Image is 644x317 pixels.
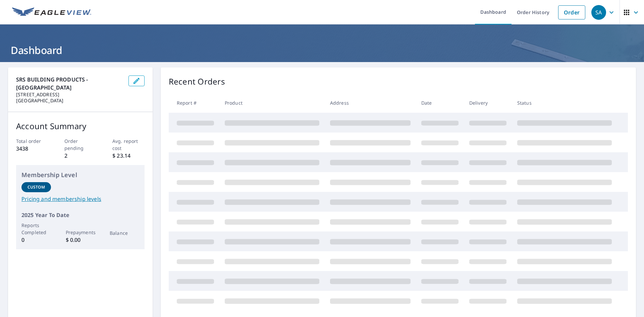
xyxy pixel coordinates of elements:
p: [GEOGRAPHIC_DATA] [16,98,123,104]
p: Reports Completed [21,222,51,236]
th: Status [512,93,617,113]
p: SRS BUILDING PRODUCTS - [GEOGRAPHIC_DATA] [16,75,123,92]
p: Account Summary [16,120,145,132]
th: Address [325,93,416,113]
div: SA [591,5,606,20]
th: Delivery [464,93,512,113]
h1: Dashboard [8,43,636,57]
a: Pricing and membership levels [21,195,139,203]
th: Date [416,93,464,113]
p: 0 [21,236,51,244]
p: Custom [28,184,45,190]
p: Membership Level [21,170,139,179]
img: EV Logo [12,7,91,17]
p: Order pending [64,138,97,152]
p: Balance [110,229,139,236]
p: Total order [16,138,48,145]
p: $ 0.00 [66,236,95,244]
p: Avg. report cost [112,138,145,152]
p: 2025 Year To Date [21,211,139,219]
p: 3438 [16,145,48,153]
a: Order [558,5,585,19]
p: Prepayments [66,229,95,236]
p: Recent Orders [169,75,225,88]
p: 2 [64,152,97,160]
p: [STREET_ADDRESS] [16,92,123,98]
p: $ 23.14 [112,152,145,160]
th: Report # [169,93,219,113]
th: Product [219,93,325,113]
